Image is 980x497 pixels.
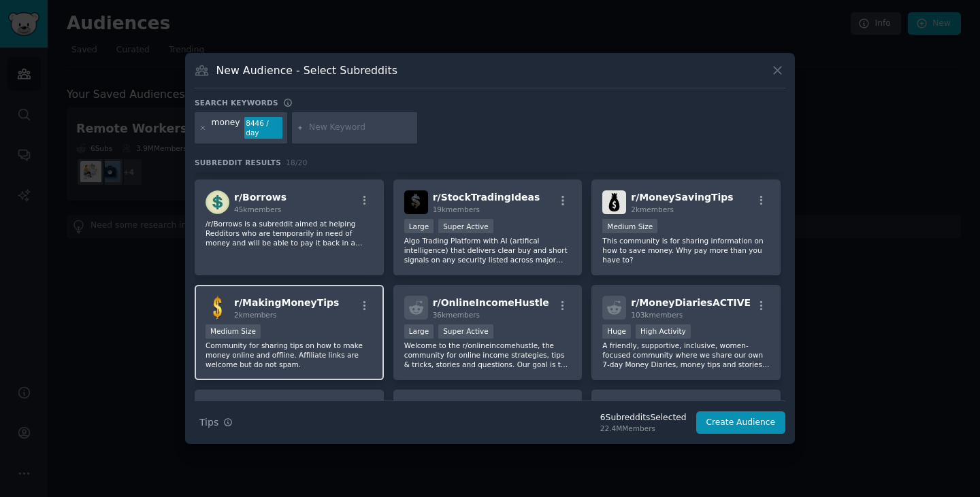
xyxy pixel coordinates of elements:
div: Huge [602,324,631,339]
span: 18 / 20 [286,158,308,167]
button: Tips [195,411,238,434]
span: Tips [199,415,218,430]
p: A friendly, supportive, inclusive, women-focused community where we share our own 7-day Money Dia... [602,341,770,369]
h3: New Audience - Select Subreddits [216,63,397,78]
span: r/ MoneySavingTips [631,192,733,203]
div: money [212,117,240,139]
span: 2k members [631,205,674,213]
span: r/ OnlineIncomeHustle [433,297,549,308]
div: Super Active [438,324,493,339]
h3: Search keywords [195,98,278,107]
div: Medium Size [206,324,261,339]
input: New Keyword [309,122,412,134]
p: This community is for sharing information on how to save money. Why pay more than you have to? [602,236,770,264]
span: 2k members [234,311,277,319]
p: Community for sharing tips on how to make money online and offline. Affiliate links are welcome b... [206,341,373,369]
p: Welcome to the r/onlineincomehustle, the community for online income strategies, tips & tricks, s... [404,341,572,369]
img: MoneySavingTips [602,190,626,214]
span: Subreddit Results [195,158,281,167]
div: 8446 / day [244,117,282,139]
p: /r/Borrows is a subreddit aimed at helping Redditors who are temporarily in need of money and wil... [206,219,373,247]
span: r/ MoneyDiariesACTIVE [631,297,751,308]
img: Borrows [206,190,229,214]
span: 19k members [433,205,480,213]
div: 6 Subreddit s Selected [600,412,687,424]
div: Super Active [438,219,493,233]
span: 103k members [631,311,683,319]
div: Large [404,219,434,233]
img: StockTradingIdeas [404,190,428,214]
span: r/ Borrows [234,192,287,203]
span: r/ StockTradingIdeas [433,192,540,203]
p: Algo Trading Platform with AI (artifical intelligence) that delivers clear buy and short signals ... [404,236,572,264]
img: MakingMoneyTips [206,296,229,320]
div: 22.4M Members [600,424,687,433]
div: High Activity [636,324,691,339]
span: 45k members [234,205,281,213]
span: r/ MakingMoneyTips [234,297,339,308]
div: Medium Size [602,219,657,233]
button: Create Audience [696,411,786,434]
div: Large [404,324,434,339]
span: 36k members [433,311,480,319]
